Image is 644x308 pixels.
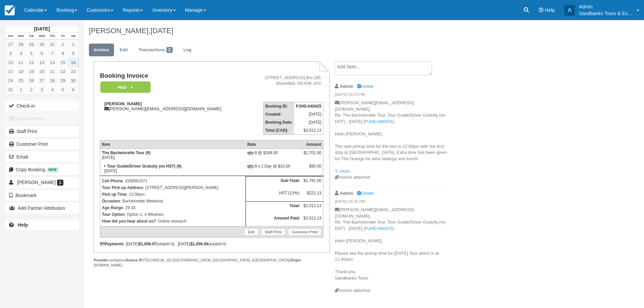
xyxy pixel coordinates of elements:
a: 6 [37,49,47,58]
a: 5 [26,49,37,58]
a: Edit [244,229,258,235]
a: 30 [37,40,47,49]
th: Rate [246,140,302,149]
th: Mon [16,33,26,40]
a: 29 [26,40,37,49]
a: Help [5,220,79,230]
a: 14 [47,58,58,67]
a: 19 [26,67,37,76]
strong: Payments [100,242,124,246]
span: New [46,167,59,173]
a: [PERSON_NAME] 1 [5,177,79,188]
th: Amount [302,140,323,149]
a: Paid [100,81,148,94]
td: HST (13%): [246,189,302,201]
strong: Cell Phone [102,179,123,183]
a: Staff Print [5,126,79,137]
div: A [564,5,575,16]
strong: Tour Pick up Address [102,185,143,190]
p: : 12:00pm [102,191,244,198]
a: Delete [357,191,374,196]
a: 22 [58,67,68,76]
button: Copy Booking New [5,164,79,175]
span: Help [545,7,555,13]
td: $1,791.00 [302,176,323,189]
strong: $1,006.06 [191,242,208,246]
strong: qty [247,150,255,155]
small: 0874 [217,242,225,246]
div: $90.00 [304,164,321,174]
a: 27 [37,76,47,85]
th: Booking Date: [263,118,294,126]
a: 2 [68,40,78,49]
a: more... [339,169,353,174]
a: PJHD-040425 [365,226,392,231]
strong: Source IP: [126,258,144,262]
a: 2 [26,85,37,94]
button: Bookmark [5,190,79,201]
a: 17 [5,67,16,76]
a: 3 [5,49,16,58]
th: Sub-Total: [246,176,302,189]
a: 9 [68,49,78,58]
th: Total: [246,201,302,214]
div: : [DATE] (visa ), [DATE] (visa ) [100,242,323,246]
b: Help [18,222,28,228]
span: 2 [166,47,173,53]
h1: [PERSON_NAME], [89,27,562,35]
a: 16 [68,58,78,67]
td: $221.13 [302,189,323,201]
a: 4 [16,49,26,58]
p: : Option 1: 4 Wineries [102,211,244,218]
em: Paid [100,81,151,93]
th: Amount Paid: [246,214,302,227]
strong: Admin [340,191,353,196]
a: Delete [357,84,374,89]
a: 23 [68,67,78,76]
td: 9 x 1 Day @ $10.00 [246,162,302,176]
a: 12 [26,58,37,67]
strong: Occasion [102,199,120,203]
strong: Tour Option [102,212,125,217]
p: [PERSON_NAME][EMAIL_ADDRESS][DOMAIN_NAME], Re: The Bachelorette Tour, Tour Guide/Driver Gratuity ... [335,100,448,174]
a: Log [178,44,197,57]
img: checkfront-main-nav-mini-logo.png [5,5,15,15]
a: 20 [37,67,47,76]
strong: Age Range [102,205,123,210]
a: 7 [47,49,58,58]
p: : Bachelorette Weekend [102,198,244,204]
strong: Admin [340,84,353,89]
small: 0874 [165,242,173,246]
strong: $1,006.07 [139,242,156,246]
a: Transactions2 [133,44,178,57]
h1: Booking Invoice [100,72,249,79]
a: Invoice [89,44,114,57]
div: Invoice attached [335,288,448,294]
td: $2,012.13 [302,214,323,227]
strong: How did you hear about us? [102,219,156,224]
td: [DATE] [100,149,246,163]
span: [DATE] [150,26,173,35]
strong: PJHD-040425 [296,104,321,109]
th: Thu [47,33,58,40]
th: Created: [263,110,294,118]
span: [PERSON_NAME] [17,180,56,185]
a: 29 [58,76,68,85]
a: 31 [5,85,16,94]
td: $2,012.13 [294,126,323,135]
a: 28 [47,76,58,85]
strong: [PERSON_NAME] [104,101,142,106]
p: Sandbanks Tours & Experiences [579,10,633,17]
div: wordpress [TECHNICAL_ID] ([GEOGRAPHIC_DATA], [GEOGRAPHIC_DATA], [GEOGRAPHIC_DATA]) : [DOMAIN_NAME] [94,258,329,268]
em: [DATE] 03:23 PM [335,92,448,99]
a: Edit [115,44,133,57]
strong: Provider: [94,258,109,262]
a: 5 [58,85,68,94]
p: : [STREET_ADDRESS][PERSON_NAME] [102,184,244,191]
th: Item [100,140,246,149]
a: 13 [37,58,47,67]
strong: The Bachelorette Tour (9) [102,150,150,155]
a: 28 [16,40,26,49]
a: 4 [47,85,58,94]
a: 10 [5,58,16,67]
